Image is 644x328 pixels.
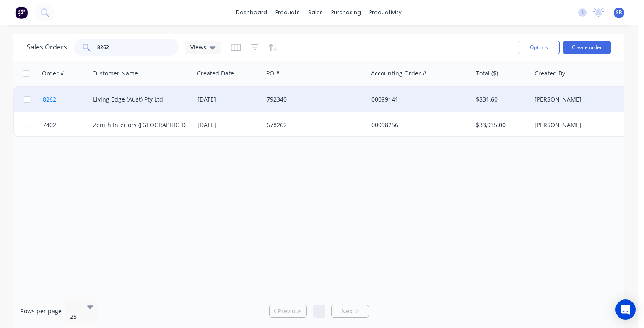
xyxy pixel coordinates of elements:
[93,95,163,103] a: Living Edge (Aust) Pty Ltd
[476,69,498,78] div: Total ($)
[371,95,465,104] div: 00099141
[232,6,271,19] a: dashboard
[27,43,67,51] h1: Sales Orders
[20,307,62,315] span: Rows per page
[332,307,369,315] a: Next page
[563,41,611,54] button: Create order
[93,121,220,129] a: Zenith Interiors ([GEOGRAPHIC_DATA]) Pty Ltd
[197,95,260,104] div: [DATE]
[43,95,56,104] span: 8262
[518,41,560,54] button: Options
[535,69,565,78] div: Created By
[42,69,64,78] div: Order #
[15,6,28,19] img: Factory
[43,87,93,112] a: 8262
[270,307,306,315] a: Previous page
[266,69,280,78] div: PO #
[616,9,622,16] span: SR
[371,69,426,78] div: Accounting Order #
[341,307,354,315] span: Next
[70,312,80,321] div: 25
[266,305,372,318] ul: Pagination
[43,112,93,138] a: 7402
[197,121,260,129] div: [DATE]
[267,121,360,129] div: 678262
[371,121,465,129] div: 00098256
[476,121,525,129] div: $33,935.00
[304,6,327,19] div: sales
[271,6,304,19] div: products
[92,69,138,78] div: Customer Name
[197,69,234,78] div: Created Date
[313,305,325,318] a: Page 1 is your current page
[267,95,360,104] div: 792340
[278,307,302,315] span: Previous
[190,43,206,52] span: Views
[97,39,179,56] input: Search...
[43,121,56,129] span: 7402
[535,95,628,104] div: [PERSON_NAME]
[535,121,628,129] div: [PERSON_NAME]
[365,6,406,19] div: productivity
[476,95,525,104] div: $831.60
[615,299,636,320] div: Open Intercom Messenger
[327,6,365,19] div: purchasing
